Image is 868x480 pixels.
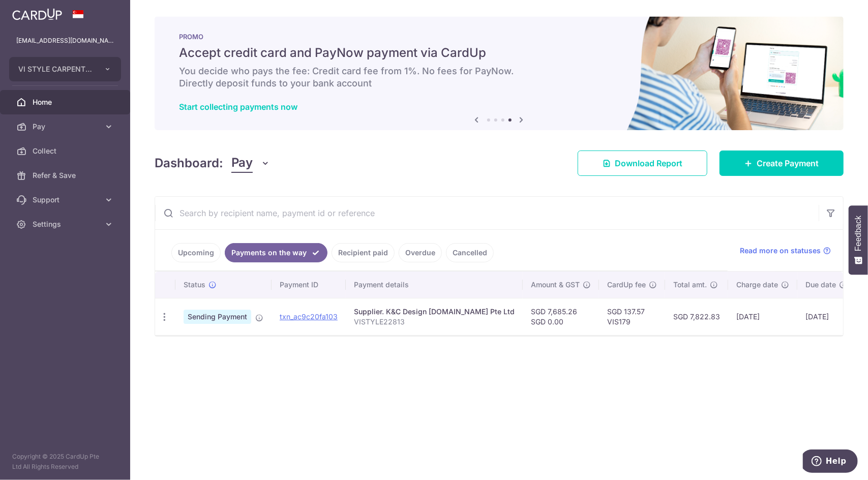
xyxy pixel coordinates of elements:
[16,36,114,46] p: [EMAIL_ADDRESS][DOMAIN_NAME]
[33,195,100,205] span: Support
[179,102,297,112] a: Start collecting payments now
[155,16,844,130] img: paynow Banner
[531,280,580,290] span: Amount & GST
[171,243,221,262] a: Upcoming
[179,45,819,61] h5: Accept credit card and PayNow payment via CardUp
[740,246,831,256] a: Read more on statuses
[12,8,62,20] img: CardUp
[673,280,707,290] span: Total amt.
[33,97,100,107] span: Home
[805,280,836,290] span: Due date
[720,151,844,176] a: Create Payment
[33,146,100,156] span: Collect
[33,219,100,229] span: Settings
[231,154,271,173] button: Pay
[155,197,819,229] input: Search by recipient name, payment id or reference
[155,154,223,172] h4: Dashboard:
[231,154,253,173] span: Pay
[272,272,346,298] th: Payment ID
[849,205,868,275] button: Feedback - Show survey
[280,312,338,321] a: txn_ac9c20fa103
[578,151,707,176] a: Download Report
[33,122,100,132] span: Pay
[665,298,728,335] td: SGD 7,822.83
[523,298,599,335] td: SGD 7,685.26 SGD 0.00
[18,64,94,74] span: VI STYLE CARPENTRY PTE. LTD.
[854,216,863,251] span: Feedback
[225,243,327,262] a: Payments on the way
[179,33,819,41] p: PROMO
[446,243,494,262] a: Cancelled
[615,157,682,169] span: Download Report
[757,157,819,169] span: Create Payment
[354,317,515,327] p: VISTYLE22813
[607,280,646,290] span: CardUp fee
[179,65,819,89] h6: You decide who pays the fee: Credit card fee from 1%. No fees for PayNow. Directly deposit funds ...
[728,298,797,335] td: [DATE]
[599,298,665,335] td: SGD 137.57 VIS179
[399,243,442,262] a: Overdue
[736,280,778,290] span: Charge date
[740,246,821,256] span: Read more on statuses
[9,57,121,81] button: VI STYLE CARPENTRY PTE. LTD.
[33,170,100,181] span: Refer & Save
[184,310,251,324] span: Sending Payment
[184,280,205,290] span: Status
[803,449,858,475] iframe: Opens a widget where you can find more information
[797,298,855,335] td: [DATE]
[332,243,395,262] a: Recipient paid
[354,307,515,317] div: Supplier. K&C Design [DOMAIN_NAME] Pte Ltd
[346,272,523,298] th: Payment details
